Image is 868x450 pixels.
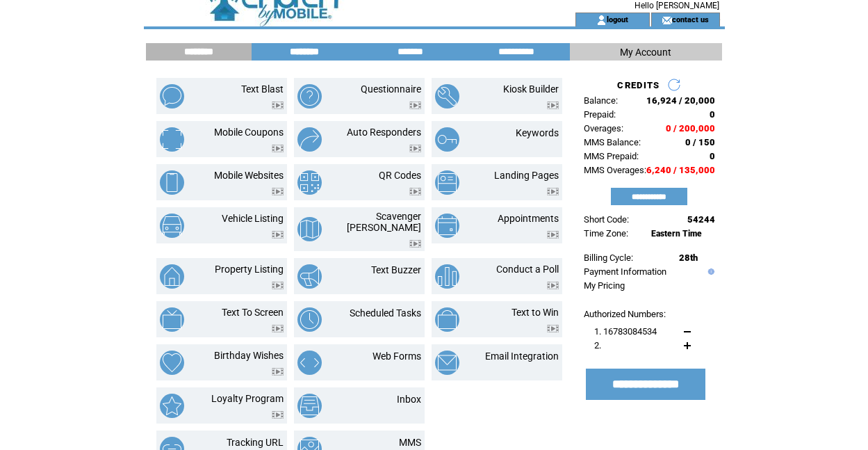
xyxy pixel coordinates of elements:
[503,83,559,95] a: Kiosk Builder
[646,95,715,106] span: 16,924 / 20,000
[710,109,715,120] span: 0
[160,307,184,332] img: text-to-screen.png
[222,307,284,318] a: Text To Screen
[297,127,322,152] img: auto-responders.png
[241,83,284,95] a: Text Blast
[297,170,322,195] img: qr-codes.png
[379,170,421,181] a: QR Codes
[160,84,184,109] img: text-blast.png
[272,282,284,289] img: video.png
[272,102,284,109] img: video.png
[160,170,184,195] img: mobile-websites.png
[435,170,459,195] img: landing-pages.png
[634,1,719,10] span: Hello [PERSON_NAME]
[347,127,421,138] a: Auto Responders
[399,437,421,448] a: MMS
[409,240,421,248] img: video.png
[347,211,421,233] a: Scavenger [PERSON_NAME]
[594,326,657,337] span: 1. 16783084534
[350,307,421,319] a: Scheduled Tasks
[547,102,559,109] img: video.png
[584,123,623,134] span: Overages:
[584,266,666,277] a: Payment Information
[435,351,459,375] img: email-integration.png
[435,127,459,152] img: keywords.png
[662,15,672,26] img: contact_us_icon.gif
[297,217,322,241] img: scavenger-hunt.png
[666,123,715,134] span: 0 / 200,000
[211,393,284,404] a: Loyalty Program
[272,411,284,419] img: video.png
[222,213,284,224] a: Vehicle Listing
[297,84,322,109] img: questionnaire.png
[160,214,184,238] img: vehicle-listing.png
[607,15,628,24] a: logout
[160,127,184,152] img: mobile-coupons.png
[214,127,284,138] a: Mobile Coupons
[409,102,421,109] img: video.png
[361,83,421,95] a: Questionnaire
[584,109,616,120] span: Prepaid:
[272,145,284,152] img: video.png
[272,325,284,332] img: video.png
[710,151,715,161] span: 0
[584,95,618,106] span: Balance:
[596,15,607,26] img: account_icon.gif
[547,282,559,289] img: video.png
[498,213,559,224] a: Appointments
[494,170,559,181] a: Landing Pages
[620,47,671,58] span: My Account
[584,252,633,263] span: Billing Cycle:
[435,214,459,238] img: appointments.png
[584,137,641,147] span: MMS Balance:
[409,145,421,152] img: video.png
[435,264,459,289] img: conduct-a-poll.png
[297,351,322,375] img: web-forms.png
[584,214,629,225] span: Short Code:
[584,309,666,319] span: Authorized Numbers:
[371,264,421,275] a: Text Buzzer
[272,188,284,195] img: video.png
[651,229,702,239] span: Eastern Time
[214,170,284,181] a: Mobile Websites
[160,351,184,375] img: birthday-wishes.png
[584,280,625,291] a: My Pricing
[584,165,646,175] span: MMS Overages:
[547,231,559,239] img: video.png
[160,264,184,289] img: property-listing.png
[511,307,559,318] a: Text to Win
[214,350,284,361] a: Birthday Wishes
[227,437,284,448] a: Tracking URL
[584,151,639,161] span: MMS Prepaid:
[584,228,628,239] span: Time Zone:
[272,368,284,376] img: video.png
[547,325,559,332] img: video.png
[547,188,559,195] img: video.png
[297,307,322,332] img: scheduled-tasks.png
[516,127,559,138] a: Keywords
[496,264,559,275] a: Conduct a Poll
[705,268,714,275] img: help.gif
[646,165,715,175] span: 6,240 / 135,000
[297,264,322,289] img: text-buzzer.png
[679,252,698,263] span: 28th
[160,394,184,418] img: loyalty-program.png
[372,351,421,362] a: Web Forms
[672,15,709,24] a: contact us
[435,307,459,332] img: text-to-win.png
[485,351,559,362] a: Email Integration
[272,231,284,239] img: video.png
[687,214,715,225] span: 54244
[685,137,715,147] span: 0 / 150
[397,394,421,405] a: Inbox
[215,264,284,275] a: Property Listing
[617,80,660,90] span: CREDITS
[435,84,459,109] img: kiosk-builder.png
[409,188,421,195] img: video.png
[594,340,601,351] span: 2.
[297,394,322,418] img: inbox.png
